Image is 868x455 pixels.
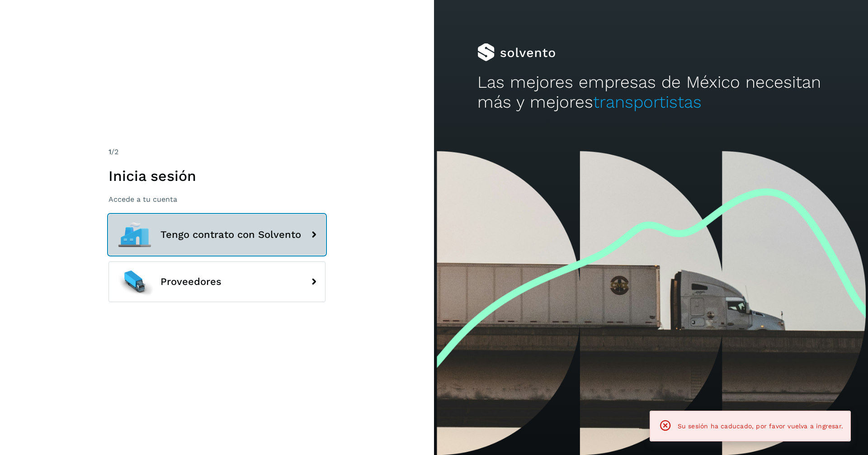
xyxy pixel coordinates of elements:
p: Accede a tu cuenta [108,195,325,204]
button: Proveedores [108,261,325,302]
span: Su sesión ha caducado, por favor vuelva a ingresar. [678,422,843,430]
div: /2 [108,147,325,157]
span: transportistas [593,92,702,112]
button: Tengo contrato con Solvento [108,214,325,255]
span: Tengo contrato con Solvento [160,229,301,240]
h1: Inicia sesión [108,167,325,185]
span: Proveedores [160,276,222,287]
span: 1 [108,147,111,156]
h2: Las mejores empresas de México necesitan más y mejores [477,72,825,113]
